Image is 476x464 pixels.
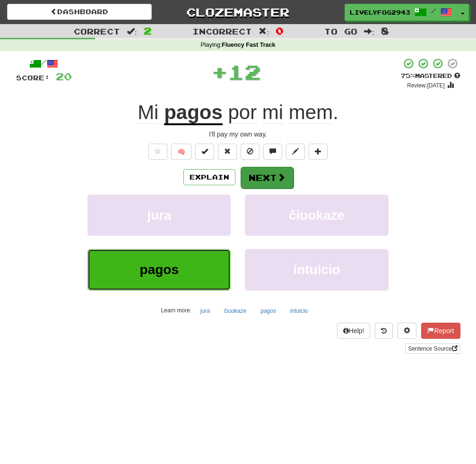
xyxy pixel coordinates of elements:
button: Add to collection (alt+a) [309,144,328,160]
small: Learn more: [161,307,191,314]
button: jura [87,195,231,236]
button: intuicio [285,304,313,318]
span: Mi [138,101,158,124]
span: LivelyFog2943 [350,8,410,17]
button: Discuss sentence (alt+u) [263,144,282,160]
button: Report [421,323,460,339]
u: pagos [164,101,223,125]
span: jura [147,208,171,223]
span: 12 [228,60,261,84]
span: . [223,101,338,124]
a: Sentence Source [405,344,460,354]
a: Clozemaster [166,4,311,20]
span: 0 [276,25,284,36]
span: 2 [144,25,152,36]
a: Dashboard [7,4,152,20]
button: intuicio [245,249,388,290]
span: : [364,27,374,35]
span: : [259,27,269,35]
button: 🧠 [171,144,191,160]
button: Next [241,167,294,189]
span: mi [262,101,283,124]
span: mem [289,101,333,124]
span: ĉiuokaze [289,208,345,223]
button: Round history (alt+y) [375,323,393,339]
span: 20 [56,70,72,82]
div: / [16,58,72,69]
button: pagos [87,249,231,290]
span: 8 [381,25,389,36]
button: Help! [337,323,371,339]
span: por [228,101,257,124]
span: pagos [140,262,179,277]
button: Reset to 0% Mastered (alt+r) [218,144,237,160]
button: jura [195,304,215,318]
button: Ignore sentence (alt+i) [241,144,260,160]
button: ĉiuokaze [245,195,388,236]
strong: Fluency Fast Track [222,42,275,48]
span: / [431,8,436,14]
button: Set this sentence to 100% Mastered (alt+m) [195,144,214,160]
div: Mastered [401,72,460,80]
div: I'll pay my own way. [16,129,460,139]
span: Incorrect [192,26,252,36]
button: pagos [255,304,281,318]
span: Correct [74,26,120,36]
span: To go [324,26,357,36]
small: Review: [DATE] [407,82,445,89]
span: intuicio [293,262,340,277]
button: Edit sentence (alt+d) [286,144,305,160]
a: LivelyFog2943 / [345,4,457,21]
span: : [127,27,137,35]
button: Explain [183,169,235,185]
span: + [211,58,228,86]
button: ĉiuokaze [219,304,251,318]
span: 75 % [401,72,415,79]
span: Score: [16,74,50,82]
button: Favorite sentence (alt+f) [148,144,167,160]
